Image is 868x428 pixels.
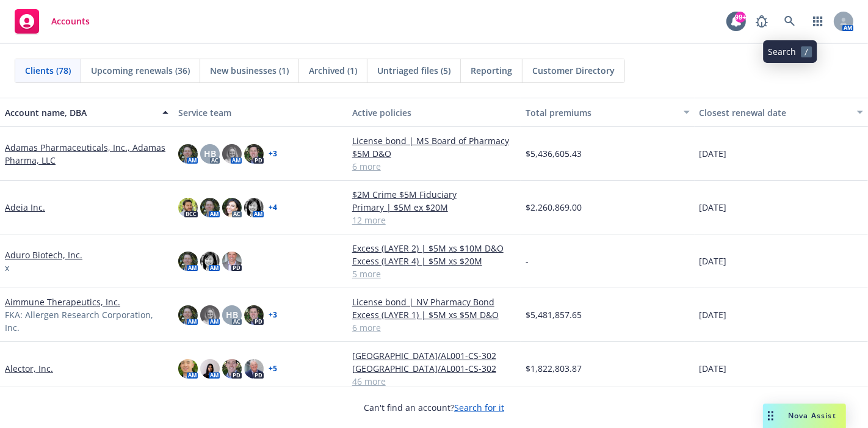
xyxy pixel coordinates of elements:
a: Switch app [806,9,830,34]
span: Upcoming renewals (36) [91,64,190,77]
span: HB [226,308,238,321]
span: $5,436,605.43 [526,147,582,160]
a: Search for it [454,402,504,413]
a: $2M Crime $5M Fiduciary [352,188,516,201]
span: $5,481,857.65 [526,308,582,321]
button: Service team [173,98,347,127]
span: [DATE] [700,147,727,160]
span: x [5,261,9,274]
div: 99+ [735,12,746,23]
a: Search [778,9,802,34]
a: + 3 [269,311,277,319]
button: Active policies [347,98,521,127]
img: photo [244,198,264,217]
span: [DATE] [700,308,727,321]
a: Accounts [10,4,95,38]
img: photo [244,305,264,325]
span: [DATE] [700,201,727,214]
div: Closest renewal date [700,106,850,119]
img: photo [178,198,198,217]
a: Aduro Biotech, Inc. [5,248,82,261]
span: Clients (78) [25,64,71,77]
a: Aimmune Therapeutics, Inc. [5,296,120,308]
span: HB [204,147,216,160]
a: + 3 [269,150,277,158]
a: $5M D&O [352,147,516,160]
div: Account name, DBA [5,106,155,119]
span: [DATE] [700,362,727,375]
div: Active policies [352,106,516,119]
span: Untriaged files (5) [377,64,450,77]
a: + 4 [269,204,277,211]
button: Nova Assist [763,404,846,428]
a: Report a Bug [750,9,774,34]
span: Accounts [51,16,90,26]
a: Excess (LAYER 2) | $5M xs $10M D&O [352,242,516,255]
img: photo [200,359,220,379]
img: photo [200,305,220,325]
a: 5 more [352,267,516,280]
img: photo [178,305,198,325]
span: Customer Directory [532,64,615,77]
span: $2,260,869.00 [526,201,582,214]
div: Drag to move [763,404,778,428]
a: [GEOGRAPHIC_DATA]/AL001-CS-302 [352,362,516,375]
img: photo [178,144,198,164]
a: License bond | NV Pharmacy Bond [352,296,516,308]
a: Excess (LAYER 4) | $5M xs $20M [352,255,516,267]
button: Closest renewal date [695,98,868,127]
a: Alector, Inc. [5,362,53,375]
img: photo [178,359,198,379]
img: photo [222,359,242,379]
span: Archived (1) [309,64,357,77]
a: Adamas Pharmaceuticals, Inc., Adamas Pharma, LLC [5,141,168,167]
a: Excess (LAYER 1) | $5M xs $5M D&O [352,308,516,321]
img: photo [178,252,198,271]
span: [DATE] [700,255,727,267]
a: 46 more [352,375,516,388]
div: Service team [178,106,342,119]
a: 12 more [352,214,516,227]
img: photo [244,144,264,164]
span: New businesses (1) [210,64,289,77]
div: Total premiums [526,106,676,119]
span: Nova Assist [788,410,836,421]
button: Total premiums [521,98,694,127]
img: photo [222,144,242,164]
a: 6 more [352,321,516,334]
a: + 5 [269,365,277,372]
span: FKA: Allergen Research Corporation, Inc. [5,308,168,334]
span: - [526,255,529,267]
span: Reporting [471,64,512,77]
a: [GEOGRAPHIC_DATA]/AL001-CS-302 [352,349,516,362]
img: photo [200,252,220,271]
span: $1,822,803.87 [526,362,582,375]
a: Primary | $5M ex $20M [352,201,516,214]
a: License bond | MS Board of Pharmacy [352,134,516,147]
a: 6 more [352,160,516,173]
img: photo [244,359,264,379]
img: photo [200,198,220,217]
img: photo [222,252,242,271]
a: Adeia Inc. [5,201,45,214]
span: Can't find an account? [364,401,504,414]
img: photo [222,198,242,217]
